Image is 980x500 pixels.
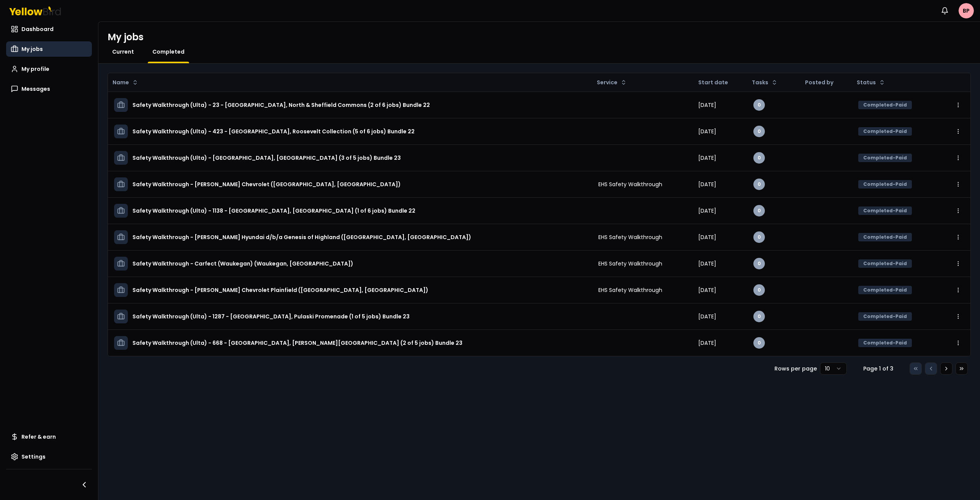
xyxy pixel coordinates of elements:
[108,48,139,56] a: Current
[698,260,716,267] span: [DATE]
[594,76,630,89] button: Service
[799,73,852,92] th: Posted by
[109,76,141,89] button: Name
[858,101,912,109] div: Completed-Paid
[858,312,912,321] div: Completed-Paid
[598,233,662,241] span: EHS Safety Walkthrough
[21,45,43,53] span: My jobs
[598,260,662,267] span: EHS Safety Walkthrough
[858,127,912,136] div: Completed-Paid
[148,48,189,56] a: Completed
[753,179,765,190] div: 0
[698,313,716,320] span: [DATE]
[6,21,92,37] a: Dashboard
[749,76,781,89] button: Tasks
[698,207,716,215] span: [DATE]
[597,79,617,86] span: Service
[858,286,912,294] div: Completed-Paid
[854,76,888,89] button: Status
[698,101,716,109] span: [DATE]
[132,310,410,323] h3: Safety Walkthrough (Ulta) - 1287 - [GEOGRAPHIC_DATA], Pulaski Promenade (1 of 5 jobs) Bundle 23
[6,41,92,57] a: My jobs
[21,453,46,461] span: Settings
[132,257,353,270] h3: Safety Walkthrough - Carfect (Waukegan) (Waukegan, [GEOGRAPHIC_DATA])
[132,151,401,165] h3: Safety Walkthrough (Ulta) - [GEOGRAPHIC_DATA], [GEOGRAPHIC_DATA] (3 of 5 jobs) Bundle 23
[753,126,765,137] div: 0
[753,284,765,296] div: 0
[21,25,54,33] span: Dashboard
[774,365,817,372] p: Rows per page
[132,283,428,297] h3: Safety Walkthrough - [PERSON_NAME] Chevrolet Plainfield ([GEOGRAPHIC_DATA], [GEOGRAPHIC_DATA])
[132,336,462,350] h3: Safety Walkthrough (Ulta) - 668 - [GEOGRAPHIC_DATA], [PERSON_NAME][GEOGRAPHIC_DATA] (2 of 5 jobs)...
[132,125,415,138] h3: Safety Walkthrough (Ulta) - 423 - [GEOGRAPHIC_DATA], Roosevelt Collection (5 of 6 jobs) Bundle 22
[598,286,662,294] span: EHS Safety Walkthrough
[6,449,92,464] a: Settings
[753,258,765,269] div: 0
[698,233,716,241] span: [DATE]
[692,73,747,92] th: Start date
[21,85,50,93] span: Messages
[753,205,765,216] div: 0
[698,180,716,188] span: [DATE]
[152,48,185,56] span: Completed
[132,98,430,112] h3: Safety Walkthrough (Ulta) - 23 - [GEOGRAPHIC_DATA], North & Sheffield Commons (2 of 6 jobs) Bundl...
[752,79,768,86] span: Tasks
[857,79,876,86] span: Status
[698,339,716,347] span: [DATE]
[698,286,716,294] span: [DATE]
[598,180,662,188] span: EHS Safety Walkthrough
[698,128,716,135] span: [DATE]
[858,180,912,189] div: Completed-Paid
[132,230,471,244] h3: Safety Walkthrough - [PERSON_NAME] Hyundai d/b/a Genesis of Highland ([GEOGRAPHIC_DATA], [GEOGRAP...
[132,204,415,218] h3: Safety Walkthrough (Ulta) - 1138 - [GEOGRAPHIC_DATA], [GEOGRAPHIC_DATA] (1 of 6 jobs) Bundle 22
[6,81,92,97] a: Messages
[698,154,716,162] span: [DATE]
[113,79,129,86] span: Name
[753,337,765,349] div: 0
[858,233,912,241] div: Completed-Paid
[753,311,765,322] div: 0
[858,339,912,347] div: Completed-Paid
[132,177,401,191] h3: Safety Walkthrough - [PERSON_NAME] Chevrolet ([GEOGRAPHIC_DATA], [GEOGRAPHIC_DATA])
[21,433,56,441] span: Refer & earn
[6,429,92,444] a: Refer & earn
[753,231,765,243] div: 0
[959,3,974,18] span: BP
[859,365,897,372] div: Page 1 of 3
[21,65,49,73] span: My profile
[112,48,134,56] span: Current
[6,61,92,77] a: My profile
[753,152,765,164] div: 0
[753,99,765,111] div: 0
[858,207,912,215] div: Completed-Paid
[858,259,912,268] div: Completed-Paid
[858,154,912,162] div: Completed-Paid
[108,31,144,43] h1: My jobs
